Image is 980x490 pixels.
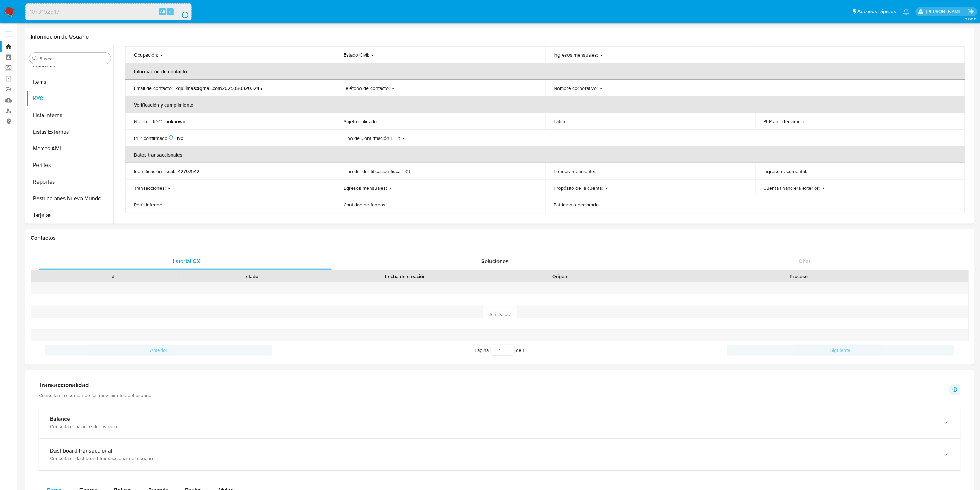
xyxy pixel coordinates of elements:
[554,85,598,91] p: Nombre corporativo :
[27,124,113,140] button: Listas Externas
[602,202,604,208] p: -
[764,185,820,191] p: Cuenta financiera exterior :
[481,257,509,265] span: Soluciones
[27,140,113,157] button: Marcas AML
[634,273,964,280] div: Proceso
[161,52,162,58] p: -
[325,273,486,280] div: Fecha de creación
[175,85,262,91] p: kquilimas@gmail.com20250803203245
[48,273,177,280] div: Id
[600,168,602,175] p: -
[858,8,896,15] span: Accesos rápidos
[554,118,566,125] p: Fatca :
[170,257,200,265] span: Historial CX
[968,8,975,15] a: Salir
[344,168,403,175] p: Tipo de identificación fiscal :
[178,168,199,175] p: 42797542
[134,185,166,191] p: Transacciones :
[554,185,603,191] p: Propósito de la cuenta :
[344,135,400,141] p: Tipo de Confirmación PEP :
[125,96,965,113] th: Verificación y cumplimiento
[175,7,189,17] button: search-icon
[134,118,163,125] p: Nivel de KYC :
[27,157,113,174] button: Perfiles
[372,52,374,58] p: -
[475,345,525,356] span: Página de
[177,135,183,141] p: No
[39,56,108,62] input: Buscar
[45,345,272,356] button: Anterior
[799,257,810,265] span: Chat
[27,90,113,107] button: KYC
[406,168,410,175] p: CI
[496,273,625,280] div: Origen
[344,118,378,125] p: Sujeto obligado :
[344,185,387,191] p: Egresos mensuales :
[27,174,113,190] button: Reportes
[554,202,600,208] p: Patrimonio declarado :
[393,85,394,91] p: -
[134,168,175,175] p: Identificación fiscal :
[823,185,824,191] p: -
[125,63,965,80] th: Información de contacto
[554,168,598,175] p: Fondos recurrentes :
[125,146,965,163] th: Datos transaccionales
[32,56,38,61] button: Buscar
[27,207,113,223] button: Tarjetas
[27,74,113,90] button: Items
[134,135,174,141] p: PEP confirmado :
[27,107,113,124] button: Lista Interna
[27,190,113,207] button: Restricciones Nuevo Mundo
[344,202,387,208] p: Cantidad de fondos :
[31,33,89,40] h1: Información de Usuario
[381,118,382,125] p: -
[601,52,602,58] p: -
[390,202,391,208] p: -
[26,7,191,16] input: Buscar usuario o caso...
[187,273,315,280] div: Estado
[390,185,391,191] p: -
[523,347,525,354] span: 1
[764,118,805,125] p: PEP autodeclarado :
[134,85,173,91] p: Email de contacto :
[344,52,370,58] p: Estado Civil :
[764,168,807,175] p: Ingreso documental :
[810,168,812,175] p: -
[926,8,965,15] p: gregorio.negri@mercadolibre.com
[569,118,570,125] p: -
[344,85,390,91] p: Teléfono de contacto :
[134,202,163,208] p: Perfil Inferido :
[160,8,165,15] span: Alt
[31,235,969,242] h1: Contactos
[606,185,607,191] p: -
[169,8,171,15] span: s
[554,52,598,58] p: Ingresos mensuales :
[168,185,170,191] p: -
[403,135,405,141] p: -
[165,118,185,125] p: unknown
[727,345,954,356] button: Siguiente
[903,9,909,15] a: Notificaciones
[808,118,809,125] p: -
[600,85,602,91] p: -
[134,52,158,58] p: Ocupación :
[166,202,167,208] p: -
